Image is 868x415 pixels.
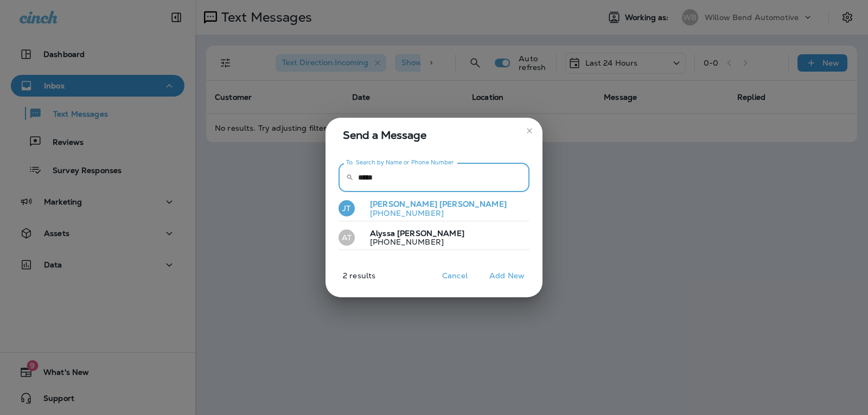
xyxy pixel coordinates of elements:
[435,267,475,284] button: Cancel
[339,196,529,221] button: JT[PERSON_NAME] [PERSON_NAME][PHONE_NUMBER]
[339,226,529,251] button: ATAlyssa [PERSON_NAME][PHONE_NUMBER]
[339,229,355,246] div: AT
[343,126,529,144] span: Send a Message
[521,122,538,139] button: close
[346,158,454,167] label: To: Search by Name or Phone Number
[439,199,507,209] span: [PERSON_NAME]
[361,209,507,218] p: [PHONE_NUMBER]
[484,267,530,284] button: Add New
[370,228,395,238] span: Alyssa
[339,200,355,216] div: JT
[321,271,375,289] p: 2 results
[361,238,464,246] p: [PHONE_NUMBER]
[370,199,437,209] span: [PERSON_NAME]
[397,228,464,238] span: [PERSON_NAME]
